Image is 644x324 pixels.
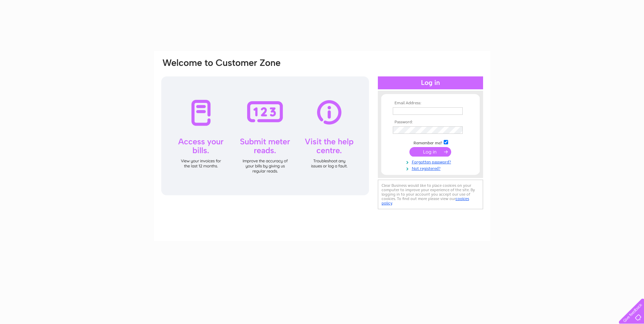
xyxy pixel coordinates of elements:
[393,158,470,165] a: Forgotten password?
[391,120,470,125] th: Password:
[382,196,469,205] a: cookies policy
[391,101,470,106] th: Email Address:
[391,139,470,146] td: Remember me?
[409,147,451,157] input: Submit
[378,180,483,209] div: Clear Business would like to place cookies on your computer to improve your experience of the sit...
[393,165,470,171] a: Not registered?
